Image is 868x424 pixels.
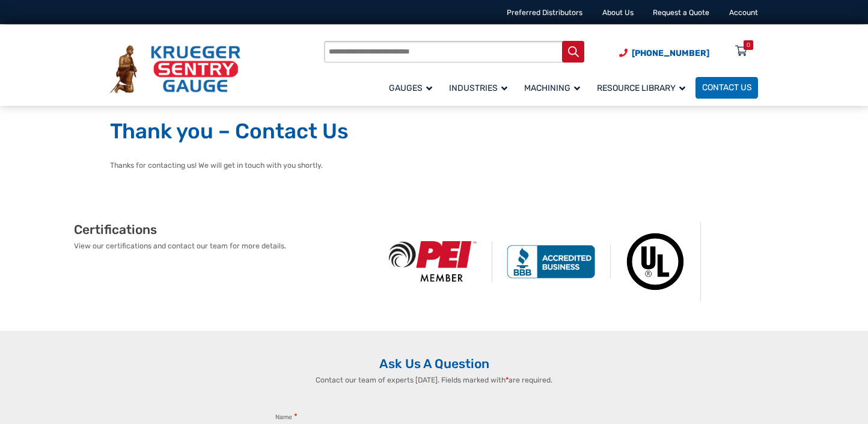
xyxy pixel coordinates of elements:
a: Resource Library [590,75,695,100]
legend: Name [275,411,298,423]
a: Gauges [382,75,442,100]
span: Contact Us [702,83,752,93]
span: [PHONE_NUMBER] [632,48,709,58]
a: Industries [442,75,518,100]
a: Request a Quote [653,8,709,17]
img: Underwriters Laboratories [611,222,701,301]
a: Contact Us [695,77,758,99]
span: Resource Library [597,83,685,93]
p: View our certifications and contact our team for more details. [74,241,374,251]
h2: Ask Us A Question [110,356,758,372]
a: Phone Number (920) 434-8860 [619,47,709,60]
h2: Certifications [74,222,374,238]
p: Contact our team of experts [DATE]. Fields marked with are required. [263,375,605,386]
div: 0 [747,40,750,50]
a: Preferred Distributors [507,8,582,17]
a: Account [729,8,758,17]
p: Thanks for contacting us! We will get in touch with you shortly. [110,160,758,171]
a: About Us [602,8,634,17]
span: Machining [524,83,580,93]
h1: Thank you – Contact Us [110,118,758,145]
img: BBB [492,245,611,278]
span: Gauges [389,83,432,93]
img: Krueger Sentry Gauge [110,45,240,93]
img: PEI Member [374,241,492,282]
span: Industries [449,83,507,93]
a: Machining [518,75,590,100]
